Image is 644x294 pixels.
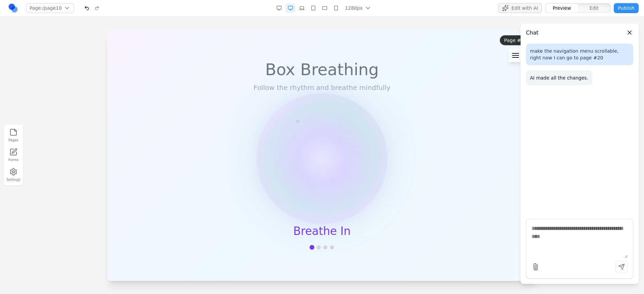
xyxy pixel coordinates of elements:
button: Page:/page10 [26,3,74,13]
button: Close panel [626,29,633,36]
button: Settings [6,166,21,184]
span: Edit [590,5,599,11]
button: Pages [6,127,21,144]
h3: Chat [526,29,538,37]
button: Mobile [331,3,341,13]
button: Laptop [297,3,307,13]
p: make the navigation menu scrollable, right now I can go to page #20 [530,48,629,61]
label: Attach file [532,263,540,271]
button: Publish [614,3,639,13]
button: Desktop [285,3,296,13]
button: Edit with AI [498,3,542,13]
button: 1280px [342,3,373,13]
span: Preview [553,5,571,11]
p: AI made all the changes. [530,75,588,81]
span: Edit with AI [512,5,538,11]
p: Breathe In [186,195,243,208]
a: Forms [6,147,21,164]
button: Desktop Wide [274,3,284,13]
p: Follow the rhythm and breathe mindfully [146,53,283,62]
h1: Box Breathing [146,32,283,48]
button: Mobile Landscape [320,3,330,13]
iframe: Preview [107,30,537,281]
button: Tablet [308,3,318,13]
